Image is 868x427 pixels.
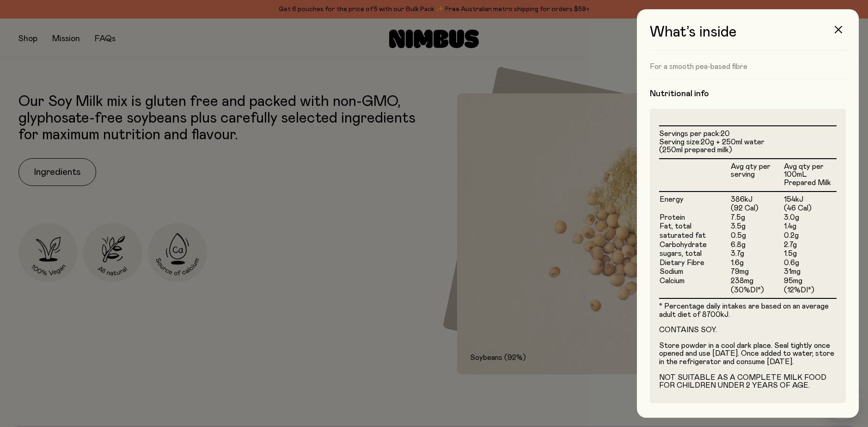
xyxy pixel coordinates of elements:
td: (46 Cal) [783,204,837,213]
span: Protein [660,214,685,221]
td: 6.8g [730,241,783,250]
td: 3.0g [783,213,837,223]
td: 386kJ [730,192,783,204]
td: 1.6g [730,259,783,268]
td: 1.4g [783,222,837,231]
td: (30%DI*) [730,286,783,298]
td: 2.7g [783,241,837,250]
span: saturated fat [660,232,706,239]
p: For a smooth pea-based fibre [650,62,846,71]
td: 7.5g [730,213,783,223]
td: 79mg [730,267,783,277]
li: Servings per pack: [659,130,837,138]
span: Dietary Fibre [660,259,704,266]
td: 31mg [783,267,837,277]
p: Store powder in a cool dark place. Seal tightly once opened and use [DATE]. Once added to water, ... [659,342,837,366]
td: 0.2g [783,231,837,241]
td: 0.6g [783,259,837,268]
th: Avg qty per serving [730,159,783,192]
span: 20g + 250ml water (250ml prepared milk) [659,138,764,154]
p: * Percentage daily intakes are based on an average adult diet of 8700kJ. [659,303,837,319]
span: 20 [721,130,730,137]
p: CONTAINS SOY. [659,326,837,334]
td: (12%DI*) [783,286,837,298]
span: Energy [660,196,684,203]
td: 95mg [783,277,837,286]
h3: What’s inside [650,24,846,50]
td: 238mg [730,277,783,286]
th: Avg qty per 100mL Prepared Milk [783,159,837,192]
span: Fat, total [660,223,691,230]
td: 0.5g [730,231,783,241]
td: (92 Cal) [730,204,783,213]
span: Carbohydrate [660,241,707,248]
td: 154kJ [783,192,837,204]
li: Serving size: [659,138,837,155]
span: Calcium [660,277,685,285]
td: 3.7g [730,249,783,259]
td: 3.5g [730,222,783,231]
td: 1.5g [783,249,837,259]
h4: Nutritional info [650,88,846,99]
p: NOT SUITABLE AS A COMPLETE MILK FOOD FOR CHILDREN UNDER 2 YEARS OF AGE. [659,374,837,390]
span: Sodium [660,268,683,275]
span: sugars, total [660,250,702,257]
